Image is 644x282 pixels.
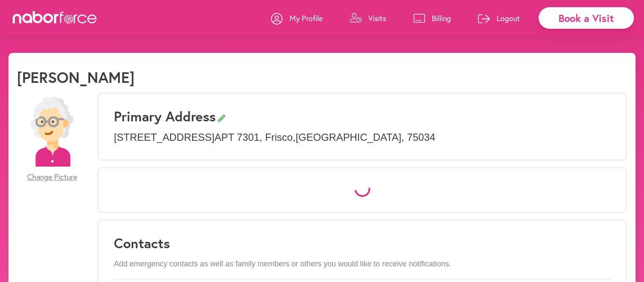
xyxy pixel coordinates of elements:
[17,68,135,86] h1: [PERSON_NAME]
[27,172,77,182] span: Change Picture
[413,5,451,31] a: Billing
[114,108,611,124] h3: Primary Address
[114,235,611,251] h3: Contacts
[271,5,323,31] a: My Profile
[114,131,611,144] p: [STREET_ADDRESS] APT 7301 , Frisco , [GEOGRAPHIC_DATA] , 75034
[368,13,386,23] p: Visits
[497,13,520,23] p: Logout
[432,13,451,23] p: Billing
[114,260,611,269] p: Add emergency contacts as well as family members or others you would like to receive notifications.
[17,97,87,167] img: efc20bcf08b0dac87679abea64c1faab.png
[478,5,520,31] a: Logout
[350,5,386,31] a: Visits
[539,7,634,29] div: Book a Visit
[290,13,323,23] p: My Profile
